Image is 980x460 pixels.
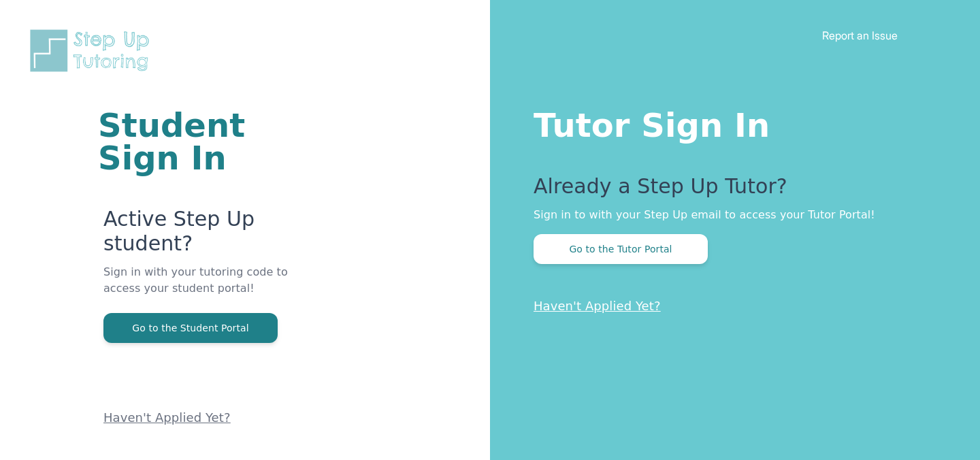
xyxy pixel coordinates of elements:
[534,242,708,255] a: Go to the Tutor Portal
[534,299,661,313] a: Haven't Applied Yet?
[534,174,926,207] p: Already a Step Up Tutor?
[534,207,926,223] p: Sign in to with your Step Up email to access your Tutor Portal!
[103,313,278,343] button: Go to the Student Portal
[534,103,926,142] h1: Tutor Sign In
[103,264,327,313] p: Sign in with your tutoring code to access your student portal!
[98,109,327,174] h1: Student Sign In
[27,27,158,74] img: Step Up Tutoring horizontal logo
[534,234,708,264] button: Go to the Tutor Portal
[103,321,278,334] a: Go to the Student Portal
[822,29,898,42] a: Report an Issue
[103,207,327,264] p: Active Step Up student?
[103,410,231,425] a: Haven't Applied Yet?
